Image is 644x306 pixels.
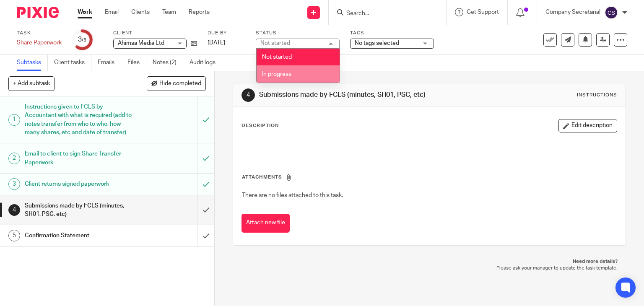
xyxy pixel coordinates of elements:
span: Attachments [242,175,282,179]
div: Not started [260,40,290,46]
div: 4 [8,204,20,216]
div: 3 [78,35,86,44]
div: 5 [8,230,20,241]
span: No tags selected [355,40,399,46]
a: Clients [131,8,150,16]
img: svg%3E [605,6,618,19]
h1: Email to client to sign Share Transfer Paperwork [25,148,134,169]
label: Due by [208,30,245,36]
h1: Instructions given to FCLS by Accountant with what is required (add to notes transfer from who to... [25,101,134,139]
label: Status [256,30,340,36]
span: Hide completed [159,80,201,87]
button: Edit description [558,119,617,132]
a: Reports [189,8,210,16]
a: Emails [98,54,121,71]
a: Subtasks [17,54,48,71]
div: 1 [8,114,20,126]
a: Notes (2) [153,54,183,71]
label: Client [113,30,197,36]
div: Instructions [577,92,617,99]
label: Tags [350,30,434,36]
a: Team [162,8,176,16]
p: Need more details? [241,258,618,265]
span: In progress [262,71,291,77]
h1: Client returns signed paperwork [25,178,134,190]
a: Files [127,54,146,71]
a: Email [105,8,119,16]
div: 2 [8,153,20,164]
h1: Confirmation Statement [25,229,134,242]
h1: Submissions made by FCLS (minutes, SH01, PSC, etc) [259,91,447,99]
div: 4 [241,88,255,102]
a: Client tasks [54,54,91,71]
span: There are no files attached to this task. [242,192,343,198]
label: Task [17,30,62,36]
div: 3 [8,178,20,190]
a: Audit logs [190,54,222,71]
p: Company Secretarial [545,8,600,16]
p: Description [241,122,279,129]
p: Please ask your manager to update the task template. [241,265,618,272]
span: Ahimsa Media Ltd [118,40,164,46]
button: + Add subtask [8,76,55,91]
small: /5 [82,38,86,42]
input: Search [345,10,421,18]
div: Share Paperwork [17,39,62,47]
h1: Submissions made by FCLS (minutes, SH01, PSC, etc) [25,200,134,221]
span: Not started [262,54,292,60]
img: Pixie [17,7,59,18]
span: Get Support [467,9,499,15]
span: [DATE] [208,40,225,46]
button: Attach new file [241,214,290,233]
a: Work [78,8,92,16]
button: Hide completed [147,76,206,91]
